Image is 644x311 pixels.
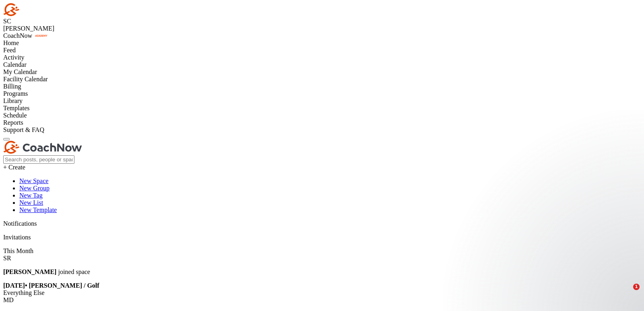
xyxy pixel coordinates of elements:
div: Templates [3,105,641,112]
a: New Space [19,177,48,184]
img: CoachNow acadmey [34,34,48,38]
p: Notifications [3,220,641,227]
label: This Month [3,247,33,254]
div: MD [3,297,641,304]
iframe: Intercom live chat [617,284,636,303]
div: Home [3,39,641,47]
a: New Template [19,206,57,213]
div: Facility Calendar [3,76,641,83]
b: [DATE] • [PERSON_NAME] / Golf [3,282,99,289]
div: Feed [3,47,641,54]
div: Billing [3,83,641,90]
div: My Calendar [3,68,641,76]
div: Calendar [3,61,641,68]
div: Reports [3,119,641,126]
a: New Group [19,185,50,192]
img: CoachNow [3,3,82,16]
div: Support & FAQ [3,126,641,134]
a: New List [19,199,43,206]
img: CoachNow [3,141,82,154]
div: [PERSON_NAME] [3,25,641,32]
p: Invitations [3,234,641,241]
a: New Tag [19,192,43,199]
div: Activity [3,54,641,61]
div: SC [3,18,641,25]
div: + Create [3,164,641,171]
div: Schedule [3,112,641,119]
label: Everything Else [3,289,45,296]
div: SR [3,255,641,262]
span: joined space [3,268,90,275]
div: Programs [3,90,641,97]
div: Library [3,97,641,105]
b: [PERSON_NAME] [3,268,56,275]
span: 1 [633,284,640,290]
div: CoachNow [3,32,641,39]
input: Search posts, people or spaces... [3,155,74,164]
